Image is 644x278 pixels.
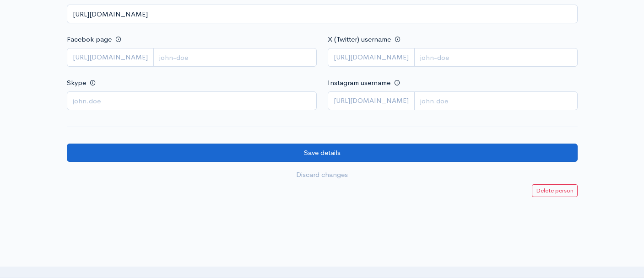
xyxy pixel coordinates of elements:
[67,48,154,67] span: [URL][DOMAIN_NAME]
[414,48,578,67] input: john-doe
[536,187,574,194] small: Delete person
[532,184,578,198] a: Delete person
[328,78,390,88] label: Instagram username
[153,48,317,67] input: john-doe
[67,144,578,162] input: Save details
[67,78,86,88] label: Skype
[67,5,578,23] input: example.com
[67,91,317,110] input: john.doe
[414,91,578,110] input: john.doe
[67,34,112,45] label: Facebok page
[328,48,415,67] span: [URL][DOMAIN_NAME]
[67,166,578,184] a: Discard changes
[328,34,391,45] label: X (Twitter) username
[328,91,415,110] span: [URL][DOMAIN_NAME]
